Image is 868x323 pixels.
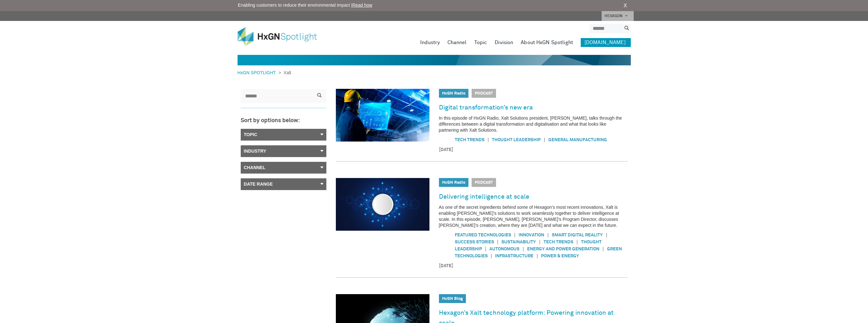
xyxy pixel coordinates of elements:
a: Sustainability [501,240,536,244]
p: As one of the secret ingredients behind some of Hexagon’s most recent innovations, Xalt is enabli... [439,204,628,228]
a: Smart Digital Reality [552,233,603,237]
a: Tech Trends [455,138,485,142]
span: | [511,232,519,238]
a: Digital transformation’s new era [439,102,533,113]
a: Autonomous [489,247,519,251]
a: General manufacturing [548,138,607,142]
span: | [494,239,502,245]
a: Topic [474,38,487,47]
a: Industry [420,38,440,47]
a: Energy and power generation [527,247,599,251]
span: Podcast [472,89,496,98]
span: | [536,239,544,245]
span: Xalt [281,70,291,75]
img: HxGN Spotlight [238,27,326,46]
img: Delivering intelligence at scale [336,178,429,231]
img: Digital transformation’s new era [336,89,429,142]
a: Innovation [519,233,544,237]
span: | [544,232,552,238]
span: | [573,239,581,245]
span: Enabling customers to reduce their environmental impact | [238,2,372,9]
a: HxGN Radio [442,181,465,185]
a: Featured Technologies [455,233,511,237]
a: HxGN SPOTLIGHT [238,70,278,75]
span: Podcast [472,178,496,187]
a: Power & Energy [541,254,579,258]
a: Industry [241,145,326,157]
a: HEXAGON [602,11,634,21]
a: Infrastructure [495,254,533,258]
a: HxGN Radio [442,91,465,96]
div: > [238,69,291,76]
a: Success Stories [455,240,494,244]
a: Delivering intelligence at scale [439,192,529,202]
p: In this episode of HxGN Radio, Xalt Solutions president, [PERSON_NAME], talks through the differe... [439,115,628,133]
span: | [485,136,492,143]
span: | [482,246,490,252]
span: | [519,246,527,252]
a: HxGN Blog [442,297,463,301]
span: | [488,253,495,259]
a: Channel [447,38,467,47]
a: Channel [241,162,326,174]
span: | [533,253,541,259]
time: [DATE] [439,263,628,269]
span: | [603,232,610,238]
span: | [541,136,548,143]
a: About HxGN Spotlight [521,38,573,47]
a: X [623,2,627,10]
span: | [599,246,607,252]
h3: Sort by options below: [241,118,326,124]
a: Thought Leadership [492,138,541,142]
a: [DOMAIN_NAME] [581,38,631,47]
a: Tech Trends [544,240,573,244]
time: [DATE] [439,147,628,153]
a: Topic [241,129,326,141]
a: Read how [352,3,372,8]
a: Division [495,38,513,47]
a: Date Range [241,178,326,190]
